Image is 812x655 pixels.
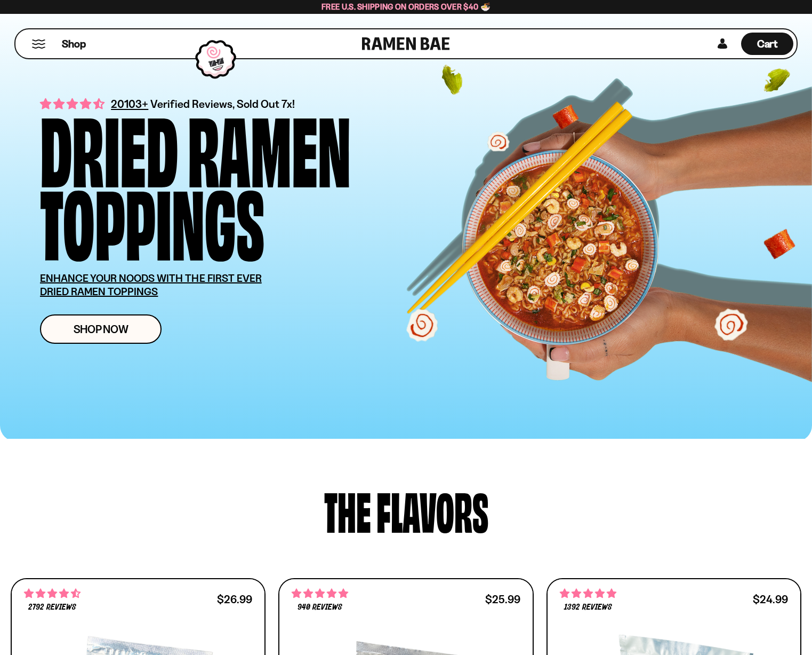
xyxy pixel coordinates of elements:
[40,109,178,183] div: Dried
[753,594,788,604] div: $24.99
[324,484,371,535] div: The
[376,484,488,535] div: flavors
[217,594,252,604] div: $26.99
[188,109,351,183] div: Ramen
[62,33,86,55] a: Shop
[62,37,86,51] span: Shop
[321,2,491,12] span: Free U.S. Shipping on Orders over $40 🍜
[741,29,793,58] a: Cart
[298,603,342,612] span: 940 reviews
[485,594,520,604] div: $25.99
[28,603,76,612] span: 2792 reviews
[24,587,81,601] span: 4.68 stars
[40,272,262,298] u: ENHANCE YOUR NOODS WITH THE FIRST EVER DRIED RAMEN TOPPINGS
[757,37,778,50] span: Cart
[31,40,46,49] button: Mobile Menu Trigger
[40,183,264,256] div: Toppings
[74,323,128,335] span: Shop Now
[40,314,162,344] a: Shop Now
[564,603,612,612] span: 1392 reviews
[560,587,616,601] span: 4.76 stars
[292,587,348,601] span: 4.75 stars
